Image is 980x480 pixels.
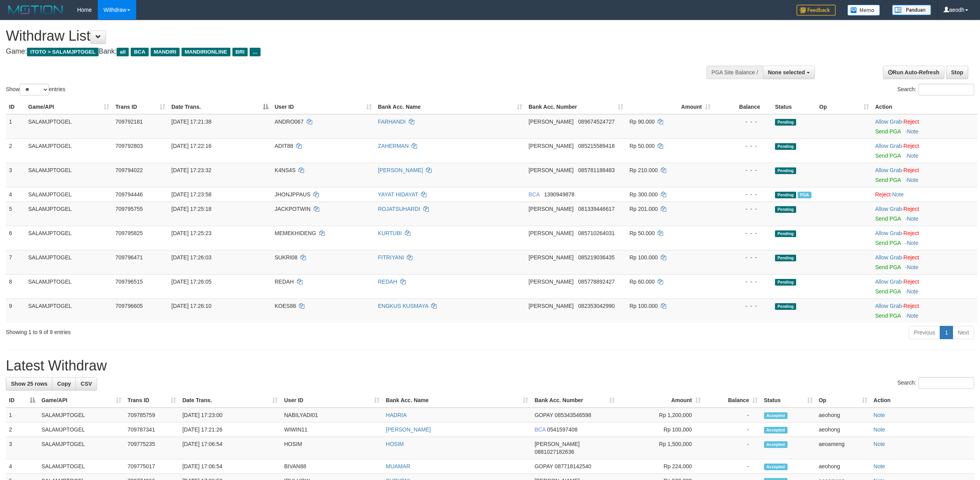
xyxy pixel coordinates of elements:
a: Show 25 rows [6,377,52,390]
span: Pending [775,303,796,310]
img: Feedback.jpg [797,5,836,16]
a: Next [953,326,974,339]
input: Search: [919,377,974,389]
span: · [875,167,903,173]
th: Trans ID: activate to sort column ascending [124,393,179,408]
td: SALAMJPTOGEL [25,250,112,274]
span: Rp 300.000 [629,191,658,198]
div: - - - [717,142,769,150]
a: Allow Grab [875,143,902,149]
th: Amount: activate to sort column ascending [626,100,714,114]
span: Pending [775,279,796,286]
a: ENGKUS KUSMAYA [378,303,428,309]
span: JACKPOTWIN [275,206,311,212]
td: · [872,163,977,187]
td: · [872,114,977,139]
a: ROJATSUHARDI [378,206,420,212]
a: [PERSON_NAME] [378,167,423,173]
h4: Game: Bank: [6,48,646,56]
th: Action [870,393,974,408]
span: Rp 210.000 [629,167,658,173]
td: · [872,201,977,226]
span: Copy 085215589418 to clipboard [578,143,615,149]
span: MANDIRI [151,48,180,56]
span: Copy 082353042990 to clipboard [578,303,615,309]
span: Copy 085219036435 to clipboard [578,254,615,261]
span: Rp 60.000 [629,279,655,285]
a: KURTUBI [378,230,402,236]
span: SUKRI08 [275,254,297,261]
td: 1 [6,408,38,422]
span: 709792803 [115,143,143,149]
td: 709787341 [124,422,179,437]
td: SALAMJPTOGEL [25,163,112,187]
a: Send PGA [875,153,901,159]
th: Bank Acc. Name: activate to sort column ascending [375,100,525,114]
label: Search: [897,84,974,95]
td: HOSIM [281,437,383,459]
div: - - - [717,302,769,310]
span: [DATE] 17:26:10 [171,303,211,309]
span: [PERSON_NAME] [529,230,574,236]
h1: Latest Withdraw [6,358,974,374]
td: · [872,226,977,250]
th: Status: activate to sort column ascending [761,393,816,408]
span: [PERSON_NAME] [529,279,574,285]
span: K4NS4S [275,167,296,173]
span: GOPAY [534,412,553,418]
img: MOTION_logo.png [6,4,65,16]
span: Pending [775,167,796,174]
td: SALAMJPTOGEL [38,437,124,459]
span: Copy 089674524727 to clipboard [578,119,615,125]
a: Reject [903,206,919,212]
a: FARHANDI [378,119,406,125]
select: Showentries [20,84,49,95]
td: BIVAN88 [281,459,383,474]
td: - [704,422,761,437]
a: HADRIA [386,412,406,418]
td: 5 [6,201,25,226]
span: [PERSON_NAME] [529,119,574,125]
td: Rp 1,500,000 [618,437,704,459]
span: None selected [768,69,805,76]
td: WIWIN11 [281,422,383,437]
span: Copy 085710264031 to clipboard [578,230,615,236]
a: Note [907,264,919,270]
div: - - - [717,166,769,174]
span: [DATE] 17:25:23 [171,230,211,236]
td: aeoameng [816,437,870,459]
span: Rp 50.000 [629,143,655,149]
td: Rp 100,000 [618,422,704,437]
img: Button%20Memo.svg [847,5,880,16]
a: Note [874,426,885,433]
td: 4 [6,459,38,474]
div: - - - [717,278,769,286]
span: Rp 100.000 [629,254,658,261]
th: Op: activate to sort column ascending [816,100,872,114]
a: Note [907,177,919,183]
span: [PERSON_NAME] [529,143,574,149]
td: SALAMJPTOGEL [38,408,124,422]
td: · [872,274,977,298]
td: 3 [6,437,38,459]
span: · [875,230,903,236]
a: CSV [76,377,97,390]
span: · [875,279,903,285]
th: Status [772,100,816,114]
a: Allow Grab [875,230,902,236]
td: - [704,459,761,474]
td: 2 [6,422,38,437]
a: Note [892,191,904,198]
td: [DATE] 17:21:26 [179,422,281,437]
span: Accepted [764,464,788,470]
span: Copy 0541597408 to clipboard [547,426,577,433]
div: Showing 1 to 9 of 9 entries [6,325,403,336]
a: Send PGA [875,216,901,222]
a: Note [874,441,885,447]
span: Pending [775,206,796,213]
span: · [875,254,903,261]
span: REDAH [275,279,294,285]
td: · [872,298,977,323]
span: Rp 90.000 [629,119,655,125]
a: Note [907,128,919,135]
